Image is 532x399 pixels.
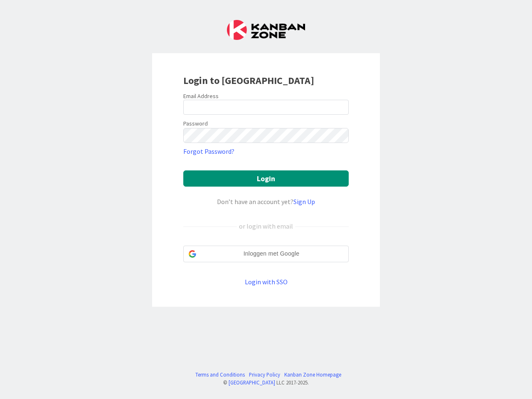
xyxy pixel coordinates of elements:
[183,146,234,156] a: Forgot Password?
[293,197,315,206] a: Sign Up
[183,92,219,100] label: Email Address
[249,371,280,379] a: Privacy Policy
[195,371,245,379] a: Terms and Conditions
[183,119,208,128] label: Password
[183,170,349,187] button: Login
[183,197,349,207] div: Don’t have an account yet?
[183,246,349,262] div: Inloggen met Google
[237,221,295,231] div: or login with email
[191,379,341,387] div: © LLC 2017- 2025 .
[229,379,275,386] a: [GEOGRAPHIC_DATA]
[284,371,341,379] a: Kanban Zone Homepage
[245,278,288,286] a: Login with SSO
[227,20,305,40] img: Kanban Zone
[183,74,314,87] b: Login to [GEOGRAPHIC_DATA]
[199,249,343,258] span: Inloggen met Google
